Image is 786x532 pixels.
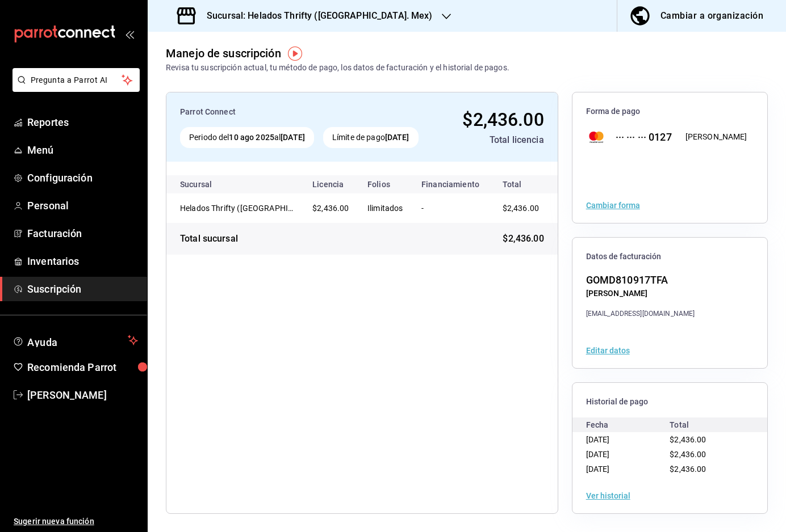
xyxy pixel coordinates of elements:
[125,29,134,39] button: open_drawer_menu
[27,333,123,347] span: Ayuda
[607,129,672,145] div: ··· ··· ··· 0127
[180,232,238,246] div: Total sucursal
[198,9,433,23] h3: Sucursal: Helados Thrifty ([GEOGRAPHIC_DATA]. Mex)
[586,309,695,319] div: [EMAIL_ADDRESS][DOMAIN_NAME]
[180,106,436,118] div: Parrot Connect
[586,251,754,262] span: Datos de facturación
[586,462,670,476] div: [DATE]
[670,465,706,474] span: $2,436.00
[31,74,122,86] span: Pregunta a Parrot AI
[412,175,489,193] th: Financiamiento
[323,127,419,148] div: Límite de pago
[229,133,274,142] strong: 10 ago 2025
[586,432,670,447] div: [DATE]
[670,417,754,432] div: Total
[670,450,706,459] span: $2,436.00
[12,68,140,92] button: Pregunta a Parrot AI
[180,127,314,148] div: Periodo del al
[685,131,747,143] div: [PERSON_NAME]
[586,201,640,209] button: Cambiar forma
[503,232,543,246] span: $2,436.00
[312,204,349,213] span: $2,436.00
[27,170,138,185] span: Configuración
[8,82,140,94] a: Pregunta a Parrot AI
[27,226,138,241] span: Facturación
[27,115,138,130] span: Reportes
[586,447,670,462] div: [DATE]
[358,193,412,223] td: Ilimitados
[27,360,138,375] span: Recomienda Parrot
[180,202,294,214] div: Helados Thrifty (Edo. Mex)
[586,288,695,299] div: [PERSON_NAME]
[586,417,670,432] div: Fecha
[358,175,412,193] th: Folios
[586,106,754,117] span: Forma de pago
[27,198,138,213] span: Personal
[586,272,695,288] div: GOMD810917TFA
[462,109,543,130] span: $2,436.00
[586,347,630,354] button: Editar datos
[281,133,305,142] strong: [DATE]
[27,281,138,297] span: Suscripción
[166,62,509,74] div: Revisa tu suscripción actual, tu método de pago, los datos de facturación y el historial de pagos.
[288,47,302,61] img: Tooltip marker
[489,175,558,193] th: Total
[586,492,630,500] button: Ver historial
[14,516,138,527] span: Sugerir nueva función
[303,175,358,193] th: Licencia
[385,133,409,142] strong: [DATE]
[503,204,539,213] span: $2,436.00
[27,254,138,269] span: Inventarios
[586,396,754,407] span: Historial de pago
[180,180,243,189] div: Sucursal
[660,8,763,24] div: Cambiar a organización
[27,142,138,158] span: Menú
[670,435,706,444] span: $2,436.00
[412,193,489,223] td: -
[27,387,138,403] span: [PERSON_NAME]
[180,202,294,214] div: Helados Thrifty ([GEOGRAPHIC_DATA]. Mex)
[166,45,281,62] div: Manejo de suscripción
[445,133,544,147] div: Total licencia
